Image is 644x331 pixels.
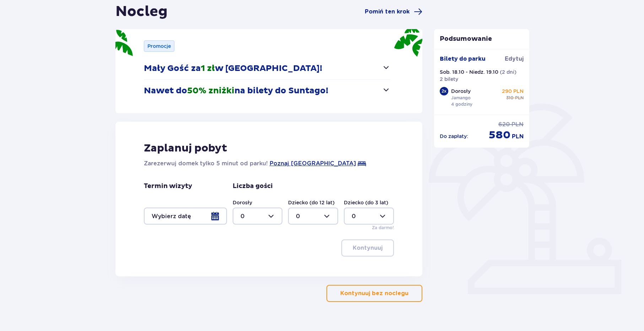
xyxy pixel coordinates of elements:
[144,85,328,96] p: Nawet do na bilety do Suntago!
[498,121,510,128] span: 620
[500,68,516,76] p: ( 2 dni )
[288,199,335,206] label: Dziecko (do 12 lat)
[270,159,356,168] a: Poznaj [GEOGRAPHIC_DATA]
[512,133,524,140] span: PLN
[344,199,388,206] label: Dziecko (do 3 lat)
[451,88,471,95] p: Dorosły
[440,133,468,140] p: Do zapłaty :
[440,87,448,95] div: 2 x
[233,199,252,206] label: Dorosły
[505,55,524,63] span: Edytuj
[147,43,171,50] p: Promocje
[353,244,383,252] p: Kontynuuj
[502,88,524,95] p: 290 PLN
[440,55,486,63] p: Bilety do parku
[365,8,410,16] span: Pomiń ten krok
[451,95,471,101] p: Jamango
[506,95,514,101] span: 310
[144,63,322,74] p: Mały Gość za w [GEOGRAPHIC_DATA]!
[434,35,529,43] p: Podsumowanie
[326,285,422,302] button: Kontynuuj bez noclegu
[187,85,234,96] span: 50% zniżki
[144,182,192,191] p: Termin wizyty
[144,159,268,168] p: Zarezerwuj domek tylko 5 minut od parku!
[372,225,394,231] p: Za darmo!
[144,80,391,102] button: Nawet do50% zniżkina bilety do Suntago!
[144,142,227,155] p: Zaplanuj pobyt
[440,76,458,83] p: 2 bilety
[440,68,498,76] p: Sob. 18.10 - Niedz. 19.10
[451,101,472,107] p: 4 godziny
[365,7,422,16] a: Pomiń ten krok
[233,182,273,191] p: Liczba gości
[201,63,215,74] span: 1 zł
[340,289,408,297] p: Kontynuuj bez noclegu
[341,239,394,256] button: Kontynuuj
[515,95,524,101] span: PLN
[512,121,524,128] span: PLN
[489,128,510,142] span: 580
[144,57,391,79] button: Mały Gość za1 złw [GEOGRAPHIC_DATA]!
[115,3,168,21] h1: Nocleg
